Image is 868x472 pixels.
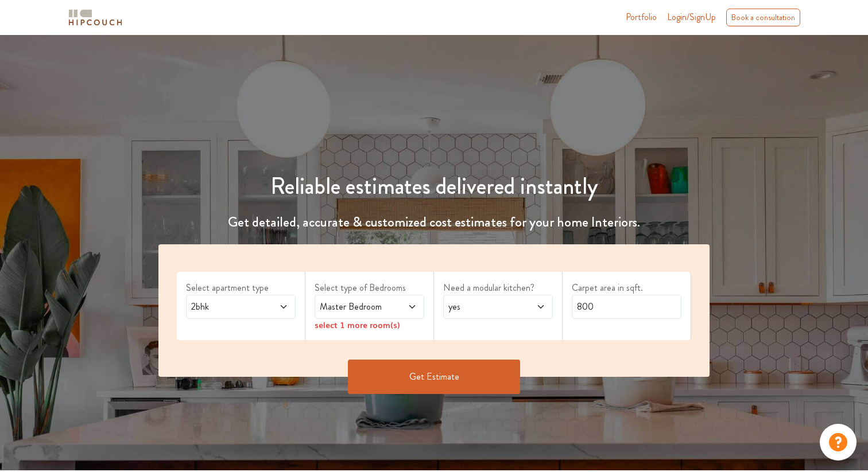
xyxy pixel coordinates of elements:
[189,300,263,314] span: 2bhk
[315,319,424,331] div: select 1 more room(s)
[572,281,681,295] label: Carpet area in sqft.
[626,10,657,24] a: Portfolio
[317,300,392,314] span: Master Bedroom
[67,5,124,30] span: logo-horizontal.svg
[572,295,681,319] input: Enter area sqft
[152,173,716,200] h1: Reliable estimates delivered instantly
[315,281,424,295] label: Select type of Bedrooms
[667,10,716,24] span: Login/SignUp
[152,214,716,231] h4: Get detailed, accurate & customized cost estimates for your home Interiors.
[726,9,800,26] div: Book a consultation
[348,360,520,394] button: Get Estimate
[443,281,553,295] label: Need a modular kitchen?
[446,300,521,314] span: yes
[186,281,296,295] label: Select apartment type
[67,7,124,28] img: logo-horizontal.svg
